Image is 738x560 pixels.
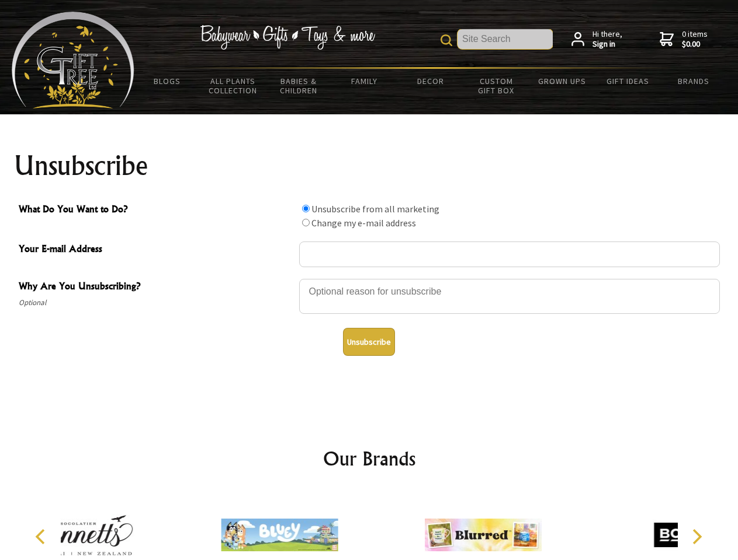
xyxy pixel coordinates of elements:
a: Decor [397,69,463,93]
input: What Do You Want to Do? [302,205,310,212]
input: Site Search [458,29,553,49]
a: Family [332,69,398,93]
img: Babyware - Gifts - Toys and more... [12,12,134,108]
button: Previous [29,524,55,549]
a: BLOGS [134,69,200,93]
span: 0 items [682,29,708,50]
a: Custom Gift Box [463,69,529,103]
a: Hi there,Sign in [571,29,622,50]
input: What Do You Want to Do? [302,219,310,226]
img: Babywear - Gifts - Toys & more [200,25,375,50]
h1: Unsubscribe [14,152,725,180]
span: Hi there, [593,29,622,50]
span: Your E-mail Address [19,242,293,258]
textarea: Why Are You Unsubscribing? [299,279,720,314]
label: Unsubscribe from all marketing [311,203,439,215]
input: Your E-mail Address [299,242,720,267]
a: Brands [661,69,727,93]
label: Change my e-mail address [311,217,416,229]
a: Grown Ups [529,69,595,93]
a: Babies & Children [266,69,332,103]
a: Gift Ideas [595,69,661,93]
h2: Our Brands [23,444,715,473]
span: What Do You Want to Do? [19,202,293,219]
a: All Plants Collection [200,69,266,103]
strong: Sign in [593,39,622,50]
strong: $0.00 [682,39,708,50]
button: Next [684,524,709,549]
a: 0 items$0.00 [660,29,708,50]
span: Why Are You Unsubscribing? [19,279,293,296]
span: Optional [19,296,293,310]
img: product search [441,34,452,46]
button: Unsubscribe [343,328,395,356]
